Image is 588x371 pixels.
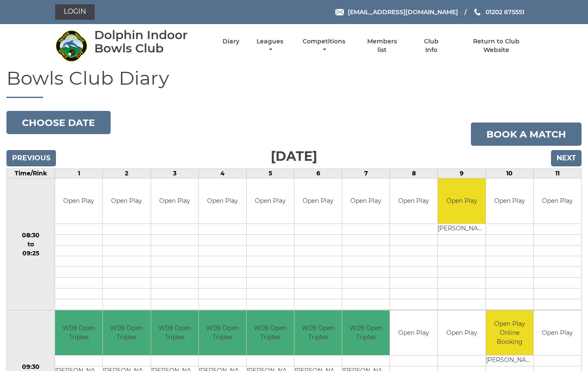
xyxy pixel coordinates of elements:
[55,4,95,20] a: Login
[223,37,239,46] a: Diary
[300,37,347,54] a: Competitions
[151,169,198,178] td: 3
[438,224,485,234] td: [PERSON_NAME]
[534,310,581,356] td: Open Play
[471,123,582,146] a: Book a match
[460,37,533,54] a: Return to Club Website
[417,37,445,54] a: Club Info
[55,30,87,62] img: Dolphin Indoor Bowls Club
[390,169,438,178] td: 8
[55,310,102,356] td: W09 Open Triples
[199,310,246,356] td: W09 Open Triples
[103,178,150,224] td: Open Play
[486,310,533,356] td: Open Play Online Booking
[294,178,342,224] td: Open Play
[533,169,581,178] td: 11
[6,67,582,98] h1: Bowls Club Diary
[294,310,342,356] td: W09 Open Triples
[474,9,480,15] img: Phone us
[6,111,111,134] button: Choose date
[486,178,533,224] td: Open Play
[6,150,56,166] input: Previous
[438,178,485,224] td: Open Play
[390,178,437,224] td: Open Play
[342,178,390,224] td: Open Play
[294,169,342,178] td: 6
[198,169,246,178] td: 4
[254,37,285,54] a: Leagues
[551,150,582,166] input: Next
[247,178,294,224] td: Open Play
[362,37,402,54] a: Members list
[390,310,437,356] td: Open Play
[55,178,102,224] td: Open Play
[342,169,390,178] td: 7
[246,169,294,178] td: 5
[7,169,55,178] td: Time/Rink
[103,169,151,178] td: 2
[438,169,486,178] td: 9
[348,8,458,16] span: [EMAIL_ADDRESS][DOMAIN_NAME]
[94,28,207,55] div: Dolphin Indoor Bowls Club
[335,9,344,15] img: Email
[55,169,103,178] td: 1
[486,169,533,178] td: 10
[438,310,485,356] td: Open Play
[151,310,198,356] td: W09 Open Triples
[342,310,390,356] td: W09 Open Triples
[534,178,581,224] td: Open Play
[7,178,55,310] td: 08:30 to 09:25
[486,8,524,16] span: 01202 675551
[335,7,458,17] a: Email [EMAIL_ADDRESS][DOMAIN_NAME]
[473,7,524,17] a: Phone us 01202 675551
[247,310,294,356] td: W09 Open Triples
[199,178,246,224] td: Open Play
[486,356,533,366] td: [PERSON_NAME]
[151,178,198,224] td: Open Play
[103,310,150,356] td: W09 Open Triples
